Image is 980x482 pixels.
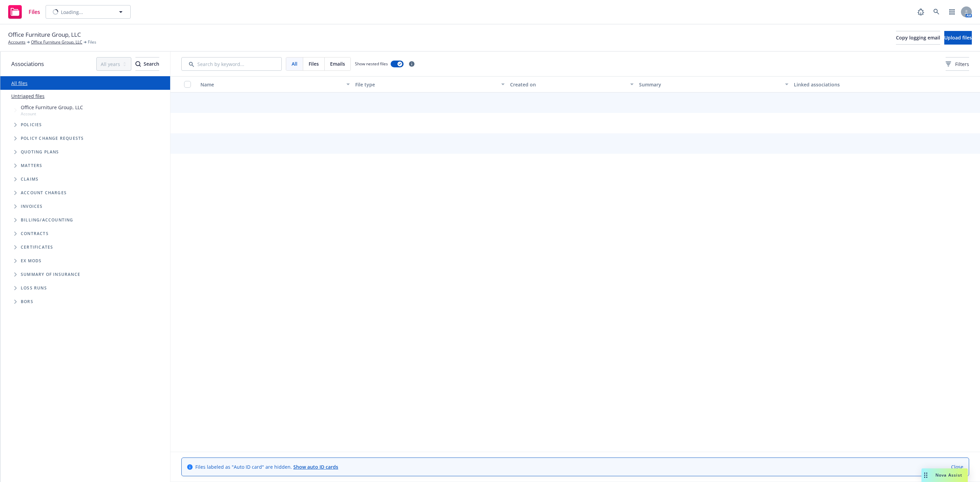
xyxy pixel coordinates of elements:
span: Office Furniture Group, LLC [21,104,83,111]
button: Upload files [944,31,972,45]
span: Upload files [944,34,972,41]
span: Policy change requests [21,136,84,140]
span: Matters [21,164,42,168]
span: Policies [21,123,42,127]
button: Name [198,76,353,93]
div: Tree Example [0,102,170,213]
a: Report a Bug [914,5,928,19]
a: Search [930,5,943,19]
button: Created on [507,76,636,93]
span: Account [21,111,83,117]
span: All [292,60,297,67]
span: Invoices [21,204,43,209]
button: Nova Assist [921,468,968,482]
div: Folder Tree Example [0,213,170,309]
span: Contracts [21,232,49,236]
span: Summary of insurance [21,272,80,277]
svg: Search [135,61,141,67]
a: Show auto ID cards [293,464,338,470]
button: Loading... [46,5,131,19]
div: Name [200,81,342,88]
div: Summary [639,81,781,88]
div: Drag to move [921,468,930,482]
span: Associations [11,60,44,68]
a: Office Furniture Group, LLC [31,39,82,45]
a: Files [5,2,43,21]
div: Linked associations [794,81,943,88]
span: Certificates [21,245,53,249]
button: Linked associations [791,76,946,93]
a: Close [951,463,963,470]
div: Created on [510,81,626,88]
span: Emails [330,60,345,67]
span: Ex Mods [21,259,42,263]
a: Accounts [8,39,26,45]
span: Nova Assist [935,472,962,478]
span: BORs [21,300,33,304]
span: Show nested files [355,61,388,67]
button: Filters [946,57,969,71]
span: Quoting plans [21,150,59,154]
span: Loading... [61,9,83,16]
span: Loss Runs [21,286,47,290]
button: Summary [636,76,791,93]
button: Copy logging email [896,31,940,45]
input: Search by keyword... [181,57,282,71]
span: Office Furniture Group, LLC [8,30,81,39]
span: Copy logging email [896,34,940,41]
a: All files [11,80,28,86]
span: Files [309,60,319,67]
span: Filters [955,61,969,68]
input: Select all [184,81,191,88]
button: SearchSearch [135,57,159,71]
div: Search [135,57,159,70]
a: Switch app [945,5,959,19]
span: Files labeled as "Auto ID card" are hidden. [195,463,338,470]
span: Billing/Accounting [21,218,73,222]
button: File type [353,76,507,93]
span: Files [88,39,96,45]
span: Claims [21,177,38,181]
span: Account charges [21,191,67,195]
a: Untriaged files [11,93,45,100]
div: File type [355,81,497,88]
span: Files [29,9,40,15]
span: Filters [946,61,969,68]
